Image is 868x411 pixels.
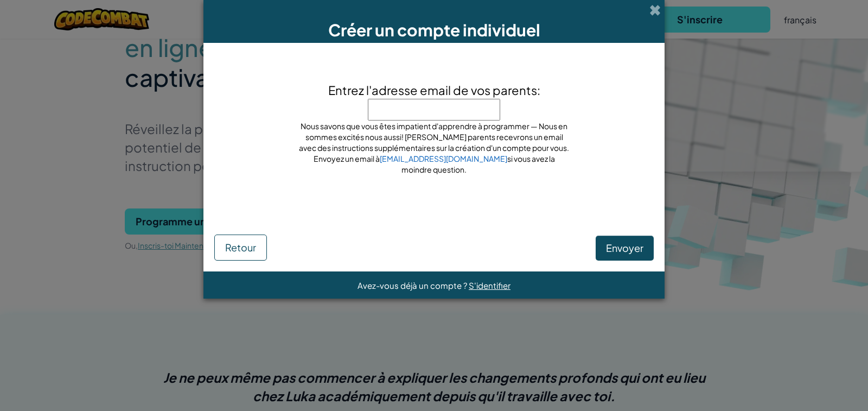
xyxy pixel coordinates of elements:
[214,235,267,261] button: Retour
[380,154,507,163] a: [EMAIL_ADDRESS][DOMAIN_NAME]
[469,280,510,290] a: S'identifier
[328,83,540,98] span: Entrez l'adresse email de vos parents:
[225,241,256,254] span: Retour
[606,242,643,254] span: Envoyer
[596,236,654,261] button: Envoyer
[358,280,469,290] span: Avez-vous déjà un compte ?
[328,20,540,40] span: Créer un compte individuel
[299,121,569,174] span: Nous savons que vous êtes impatient d'apprendre à programmer — Nous en sommes excités nous aussi!...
